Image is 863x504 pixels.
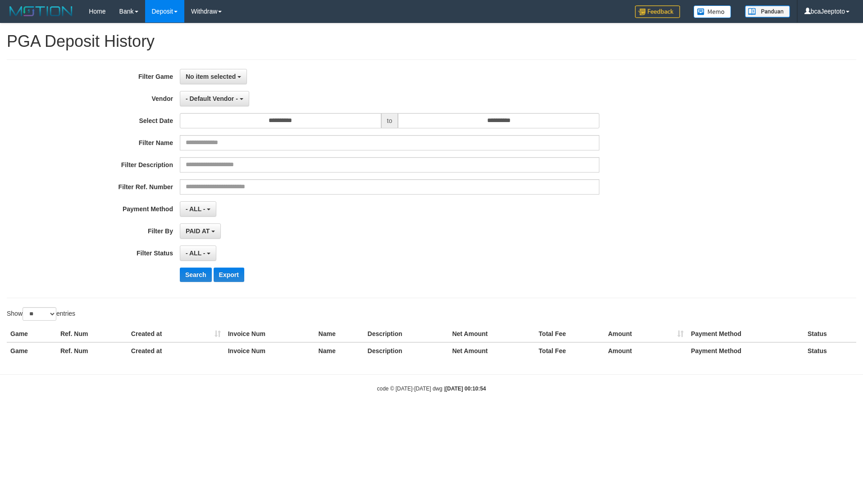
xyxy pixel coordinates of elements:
[7,32,856,50] h1: PGA Deposit History
[57,342,128,359] th: Ref. Num
[180,201,216,217] button: - ALL -
[535,326,604,342] th: Total Fee
[128,342,224,359] th: Created at
[604,342,687,359] th: Amount
[186,73,236,80] span: No item selected
[364,342,449,359] th: Description
[224,326,315,342] th: Invoice Num
[448,326,535,342] th: Net Amount
[377,386,486,392] small: code © [DATE]-[DATE] dwg |
[23,307,56,321] select: Showentries
[315,326,364,342] th: Name
[7,326,57,342] th: Game
[604,326,687,342] th: Amount
[448,342,535,359] th: Net Amount
[180,245,216,261] button: - ALL -
[180,69,247,84] button: No item selected
[804,326,856,342] th: Status
[445,386,486,392] strong: [DATE] 00:10:54
[315,342,364,359] th: Name
[694,5,731,18] img: Button%20Memo.svg
[57,326,128,342] th: Ref. Num
[687,326,804,342] th: Payment Method
[186,227,210,235] span: PAID AT
[214,268,244,282] button: Export
[128,326,224,342] th: Created at
[186,95,238,102] span: - Default Vendor -
[180,268,212,282] button: Search
[364,326,449,342] th: Description
[180,91,249,106] button: - Default Vendor -
[381,113,398,128] span: to
[186,205,205,213] span: - ALL -
[7,342,57,359] th: Game
[224,342,315,359] th: Invoice Num
[7,307,75,321] label: Show entries
[186,250,205,257] span: - ALL -
[687,342,804,359] th: Payment Method
[535,342,604,359] th: Total Fee
[745,5,790,18] img: panduan.png
[635,5,680,18] img: Feedback.jpg
[180,223,221,239] button: PAID AT
[804,342,856,359] th: Status
[7,5,75,18] img: MOTION_logo.png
